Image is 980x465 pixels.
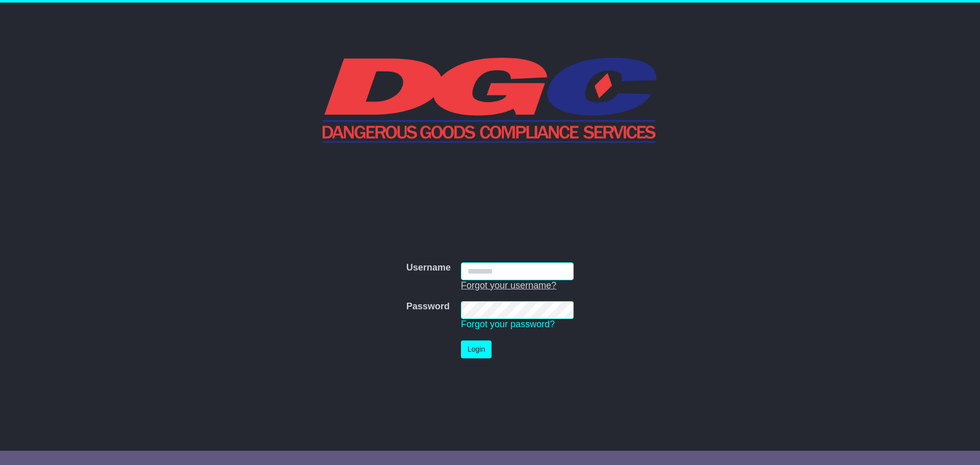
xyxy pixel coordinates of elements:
[461,340,492,358] button: Login
[461,319,555,329] a: Forgot your password?
[323,56,658,143] img: DGC QLD
[461,280,556,290] a: Forgot your username?
[406,301,450,312] label: Password
[406,262,451,274] label: Username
